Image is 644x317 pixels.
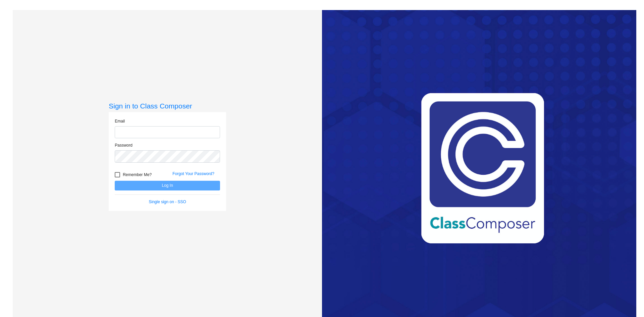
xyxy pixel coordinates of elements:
[115,118,125,124] label: Email
[172,171,214,176] a: Forgot Your Password?
[123,171,152,179] span: Remember Me?
[109,102,226,110] h3: Sign in to Class Composer
[115,142,132,148] label: Password
[115,181,220,190] button: Log In
[149,200,186,204] a: Single sign on - SSO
